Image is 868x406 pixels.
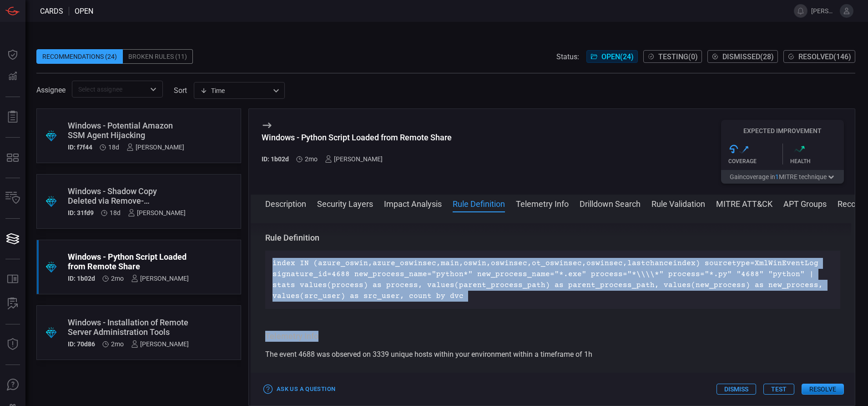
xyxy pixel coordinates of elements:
[147,83,160,96] button: Open
[174,86,187,95] label: sort
[775,173,779,180] span: 1
[2,147,24,169] button: MITRE - Detection Posture
[721,170,844,184] button: Gaincoverage in1MITRE technique
[763,384,794,395] button: Test
[265,331,840,342] h3: Telemetry Info
[75,7,93,15] span: open
[811,7,836,15] span: [PERSON_NAME].[PERSON_NAME]
[783,198,827,209] button: APT Groups
[68,252,189,271] div: Windows - Python Script Loaded from Remote Share
[68,144,92,151] h5: ID: f7f44
[722,52,774,61] span: Dismissed ( 28 )
[200,86,270,95] div: Time
[2,66,24,87] button: Detections
[68,121,184,140] div: Windows - Potential Amazon SSM Agent Hijacking
[783,50,855,63] button: Resolved(146)
[131,275,189,282] div: [PERSON_NAME]
[601,52,634,61] span: Open ( 24 )
[721,127,844,134] h5: Expected Improvement
[68,318,189,337] div: Windows - Installation of Remote Server Administration Tools
[40,7,63,15] span: Cards
[262,155,289,163] h5: ID: 1b02d
[123,49,193,64] div: Broken Rules (11)
[126,144,184,151] div: [PERSON_NAME]
[2,268,24,290] button: Rule Catalog
[717,384,756,395] button: Dismiss
[556,52,579,61] span: Status:
[2,334,24,355] button: Threat Intelligence
[790,158,844,164] div: Health
[580,198,641,209] button: Drilldown Search
[2,106,24,128] button: Reports
[651,198,705,209] button: Rule Validation
[265,198,306,209] button: Description
[131,340,189,348] div: [PERSON_NAME]
[2,293,24,315] button: ALERT ANALYSIS
[707,50,778,63] button: Dismissed(28)
[305,155,318,163] span: Jun 29, 2025 10:25 AM
[262,133,452,142] div: Windows - Python Script Loaded from Remote Share
[265,232,840,243] h3: Rule Definition
[68,340,95,348] h5: ID: 70d86
[798,52,851,61] span: Resolved ( 146 )
[2,228,24,250] button: Cards
[802,384,844,395] button: Resolve
[2,374,24,396] button: Ask Us A Question
[108,144,119,151] span: Jul 27, 2025 10:12 AM
[265,350,592,359] span: The event 4688 was observed on 3339 unique hosts within your environment within a timeframe of 1h
[728,158,782,164] div: Coverage
[516,198,569,209] button: Telemetry Info
[586,50,638,63] button: Open(24)
[273,258,833,302] p: index IN (azure_oswin,azure_oswinsec,main,oswin,oswinsec,ot_oswinsec,oswinsec,lastchanceindex) so...
[68,275,95,282] h5: ID: 1b02d
[716,198,772,209] button: MITRE ATT&CK
[36,86,66,94] span: Assignee
[128,209,186,216] div: [PERSON_NAME]
[111,340,124,348] span: Jun 29, 2025 10:25 AM
[2,44,24,66] button: Dashboard
[325,155,383,163] div: [PERSON_NAME]
[68,209,94,216] h5: ID: 31fd9
[111,275,124,282] span: Jun 29, 2025 10:25 AM
[317,198,373,209] button: Security Layers
[453,198,505,209] button: Rule Definition
[384,198,442,209] button: Impact Analysis
[658,52,698,61] span: Testing ( 0 )
[68,186,186,206] div: Windows - Shadow Copy Deleted via Remove-CimInstance
[643,50,702,63] button: Testing(0)
[262,382,338,396] button: Ask Us a Question
[110,209,121,216] span: Jul 27, 2025 10:12 AM
[75,83,145,95] input: Select assignee
[2,187,24,209] button: Inventory
[36,49,123,64] div: Recommendations (24)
